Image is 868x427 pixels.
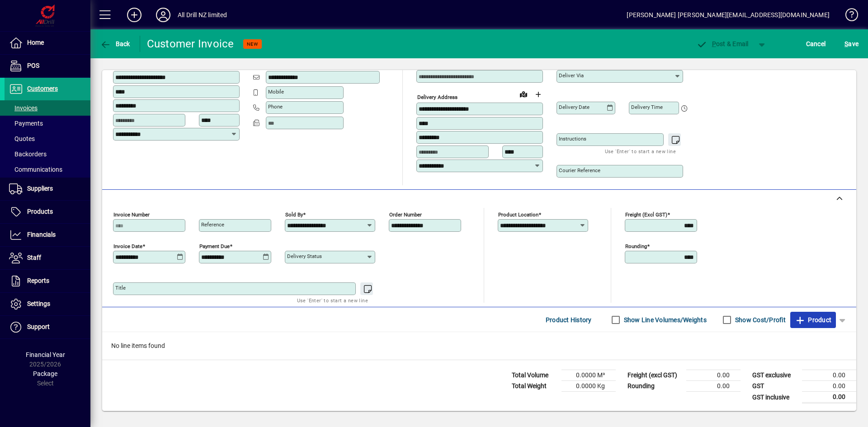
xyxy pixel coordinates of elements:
button: Add [120,7,149,23]
span: Home [27,39,44,46]
td: 0.00 [802,381,856,392]
span: Communications [9,166,62,173]
a: Reports [5,270,90,292]
span: Cancel [806,37,826,51]
td: 0.0000 M³ [561,370,616,381]
div: All Drill NZ limited [178,8,227,22]
span: Financial Year [26,351,65,358]
a: Communications [5,162,90,177]
a: Invoices [5,100,90,116]
td: 0.00 [686,381,741,392]
div: [PERSON_NAME] [PERSON_NAME][EMAIL_ADDRESS][DOMAIN_NAME] [627,8,830,22]
span: Reports [27,277,49,284]
button: Choose address [531,87,545,102]
span: ave [844,37,859,51]
span: Settings [27,300,50,307]
a: Home [5,32,90,54]
mat-label: Delivery date [559,104,590,110]
a: Knowledge Base [839,2,857,31]
mat-label: Instructions [559,136,586,142]
span: Invoices [9,104,38,112]
a: Support [5,316,90,338]
span: Package [33,370,57,377]
a: Payments [5,116,90,131]
div: Customer Invoice [147,37,234,51]
td: Rounding [623,381,686,392]
mat-label: Product location [498,211,538,218]
mat-label: Sold by [285,211,303,218]
span: S [844,40,848,47]
mat-label: Delivery time [631,104,663,110]
button: Copy to Delivery address [227,56,242,70]
a: Staff [5,247,90,269]
td: 0.00 [802,392,856,403]
span: Quotes [9,135,35,142]
mat-label: Invoice number [113,211,150,218]
td: Total Volume [507,370,561,381]
span: Suppliers [27,185,53,192]
mat-label: Phone [268,103,283,110]
button: Back [98,36,132,52]
div: No line items found [102,332,856,360]
mat-label: Rounding [625,243,647,249]
button: Save [842,36,861,52]
a: POS [5,55,90,77]
span: Product [795,313,831,327]
a: Financials [5,224,90,246]
td: GST inclusive [748,392,802,403]
app-page-header-button: Back [90,36,140,52]
a: Products [5,201,90,223]
label: Show Cost/Profit [733,315,786,324]
span: Product History [546,313,592,327]
span: Support [27,323,50,330]
span: ost & Email [696,40,749,47]
span: Back [100,40,130,47]
span: Payments [9,120,43,127]
td: Total Weight [507,381,561,392]
button: Cancel [804,36,828,52]
span: Customers [27,85,58,92]
mat-label: Payment due [199,243,230,249]
span: Staff [27,254,41,261]
mat-label: Delivery status [287,253,322,259]
mat-hint: Use 'Enter' to start a new line [297,295,368,305]
a: Suppliers [5,178,90,200]
span: POS [27,62,39,69]
a: View on map [516,87,531,101]
mat-label: Deliver via [559,72,584,79]
mat-label: Invoice date [113,243,142,249]
mat-label: Freight (excl GST) [625,211,667,218]
td: 0.00 [802,370,856,381]
span: Financials [27,231,56,238]
td: 0.00 [686,370,741,381]
mat-label: Title [115,285,126,291]
td: Freight (excl GST) [623,370,686,381]
span: Products [27,208,53,215]
td: GST exclusive [748,370,802,381]
td: 0.0000 Kg [561,381,616,392]
a: Settings [5,293,90,315]
mat-label: Mobile [268,89,284,95]
span: NEW [247,41,258,47]
button: Product History [542,312,595,328]
mat-label: Reference [201,221,224,228]
a: Backorders [5,146,90,162]
td: GST [748,381,802,392]
mat-label: Courier Reference [559,167,600,174]
span: P [712,40,716,47]
label: Show Line Volumes/Weights [622,315,707,324]
button: Product [790,312,836,328]
mat-label: Order number [389,211,422,218]
mat-hint: Use 'Enter' to start a new line [605,146,676,156]
span: Backorders [9,150,47,158]
a: Quotes [5,131,90,146]
button: Profile [149,7,178,23]
button: Post & Email [692,36,753,52]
